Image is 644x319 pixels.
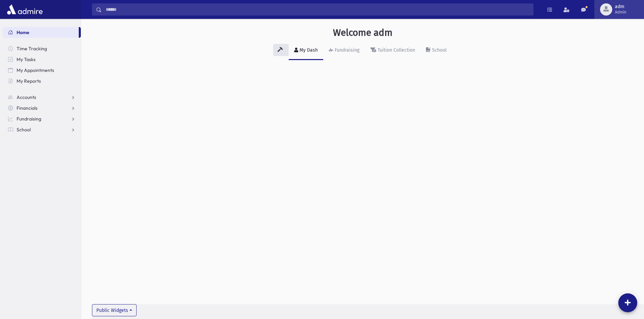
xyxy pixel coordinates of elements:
div: School [431,47,447,53]
a: School [421,41,452,60]
a: Tuition Collection [365,41,421,60]
a: My Tasks [3,54,81,65]
span: School [17,127,31,133]
a: My Reports [3,76,81,86]
span: Financials [17,105,38,111]
a: Financials [3,103,81,113]
a: Fundraising [3,113,81,124]
a: My Dash [289,41,323,60]
input: Search [102,3,533,16]
a: Time Tracking [3,43,81,54]
div: Fundraising [333,47,359,53]
span: Accounts [17,94,36,100]
a: School [3,124,81,135]
img: AdmirePro [5,3,44,16]
span: Fundraising [17,116,41,122]
button: Public Widgets [92,304,137,316]
a: Accounts [3,92,81,103]
span: My Appointments [17,67,54,73]
span: My Tasks [17,56,35,62]
span: My Reports [17,78,41,84]
span: adm [615,4,626,9]
span: Admin [615,9,626,15]
h3: Welcome adm [333,27,392,38]
div: Tuition Collection [376,47,415,53]
span: Home [17,29,29,35]
a: Fundraising [323,41,365,60]
a: Home [3,27,79,38]
span: Time Tracking [17,46,47,52]
div: My Dash [298,47,318,53]
a: My Appointments [3,65,81,76]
